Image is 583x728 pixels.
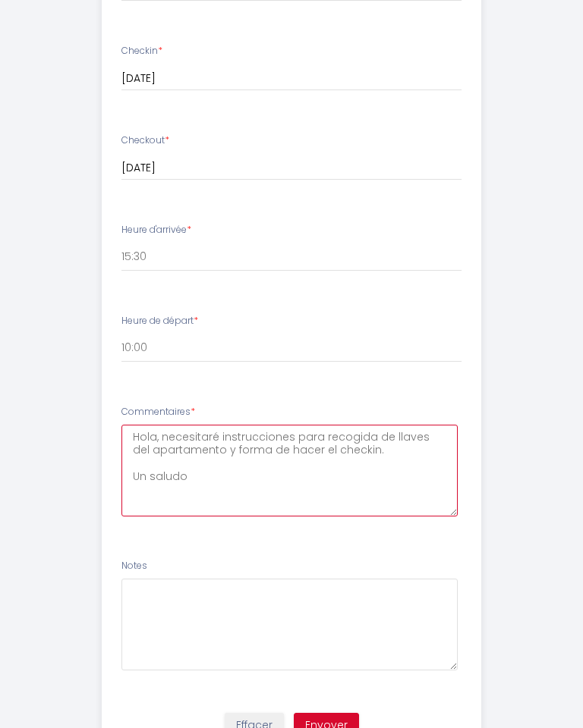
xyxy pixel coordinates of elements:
[121,314,198,328] label: Heure de départ
[121,44,162,58] label: Checkin
[121,223,191,237] label: Heure d'arrivée
[121,133,169,148] label: Checkout
[121,559,147,573] label: Notes
[121,405,195,419] label: Commentaires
